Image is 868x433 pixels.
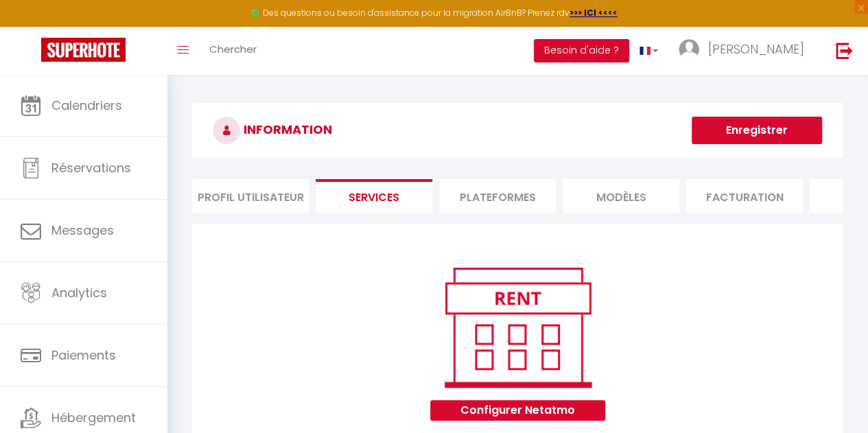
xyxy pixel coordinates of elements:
[570,7,618,19] a: >>> ICI <<<<
[686,179,803,213] li: Facturation
[51,97,122,114] span: Calendriers
[708,40,804,58] span: [PERSON_NAME]
[192,179,309,213] li: Profil Utilisateur
[316,179,432,213] li: Services
[41,38,126,62] img: Super Booking
[430,261,605,393] img: rent.png
[51,347,116,364] span: Paiements
[668,27,821,75] a: ... [PERSON_NAME]
[692,117,822,144] button: Enregistrer
[51,222,114,239] span: Messages
[836,42,853,59] img: logout
[51,409,136,426] span: Hébergement
[199,27,267,75] a: Chercher
[51,284,107,301] span: Analytics
[534,39,629,62] button: Besoin d'aide ?
[563,179,679,213] li: MODÈLES
[439,179,556,213] li: Plateformes
[679,39,699,60] img: ...
[209,42,257,56] span: Chercher
[192,103,843,158] h3: INFORMATION
[51,159,131,176] span: Réservations
[430,400,605,421] button: Configurer Netatmo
